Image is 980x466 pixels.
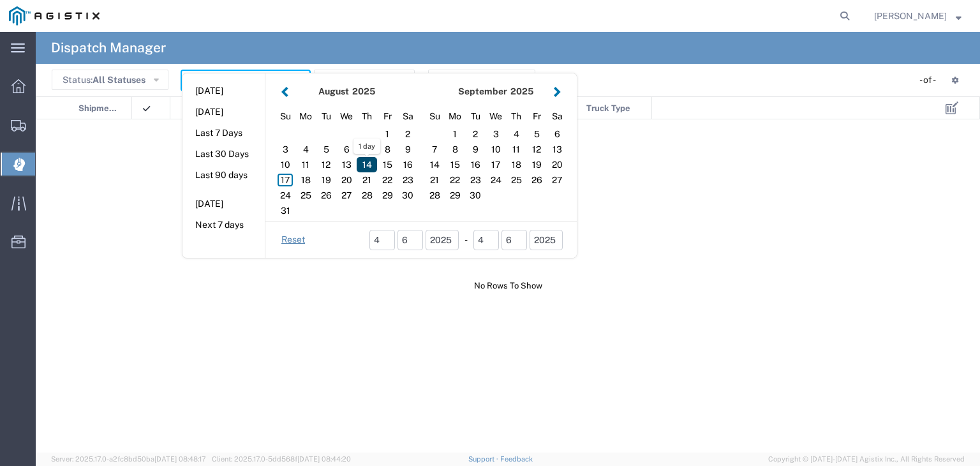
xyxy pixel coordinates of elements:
[486,157,506,172] div: 17
[506,172,526,188] div: 25
[275,203,295,218] div: 31
[547,107,567,126] div: Saturday
[93,75,145,85] span: All Statuses
[445,172,465,188] div: 22
[78,97,118,120] span: Shipment No.
[468,455,500,463] a: Support
[428,70,535,90] button: Advanced Search
[369,230,395,250] input: mm
[275,172,295,188] div: 17
[445,107,465,126] div: Monday
[181,97,242,120] span: Pickup Date and Time
[465,188,486,203] div: 30
[377,172,397,188] div: 22
[426,230,459,250] input: yyyy
[445,188,465,203] div: 29
[510,86,533,96] span: 2025
[357,172,377,188] div: 21
[526,107,547,126] div: Friday
[275,157,295,172] div: 10
[486,172,506,188] div: 24
[336,107,357,126] div: Wednesday
[182,144,265,164] button: Last 30 Days
[52,70,168,90] button: Status:All Statuses
[281,234,305,246] a: Reset
[919,73,942,87] div: - of -
[377,188,397,203] div: 29
[465,142,486,157] div: 9
[424,142,445,157] div: 7
[377,157,397,172] div: 15
[873,8,962,24] button: [PERSON_NAME]
[397,188,418,203] div: 30
[586,97,630,120] span: Truck Type
[336,188,357,203] div: 27
[397,126,418,142] div: 2
[51,455,206,463] span: Server: 2025.17.0-a2fc8bd50ba
[316,172,336,188] div: 19
[295,107,316,126] div: Monday
[336,142,357,157] div: 6
[316,188,336,203] div: 26
[526,172,547,188] div: 26
[182,81,265,101] button: [DATE]
[506,126,526,142] div: 4
[424,188,445,203] div: 28
[9,6,100,26] img: logo
[397,157,418,172] div: 16
[154,455,206,463] span: [DATE] 08:48:17
[297,455,351,463] span: [DATE] 08:44:20
[377,142,397,157] div: 8
[295,172,316,188] div: 18
[465,107,486,126] div: Tuesday
[182,194,265,214] button: [DATE]
[182,165,265,185] button: Last 90 days
[458,86,507,96] strong: September
[318,86,349,96] strong: August
[316,107,336,126] div: Tuesday
[314,70,415,90] button: Saved Searches
[357,107,377,126] div: Thursday
[547,172,567,188] div: 27
[424,107,445,126] div: Sunday
[445,142,465,157] div: 8
[530,230,563,250] input: yyyy
[473,230,499,250] input: mm
[182,215,265,235] button: Next 7 days
[357,157,377,172] div: 14
[526,142,547,157] div: 12
[397,172,418,188] div: 23
[424,157,445,172] div: 14
[486,126,506,142] div: 3
[547,142,567,157] div: 13
[182,102,265,122] button: [DATE]
[874,9,947,23] span: Lorretta Ayala
[768,454,965,465] span: Copyright © [DATE]-[DATE] Agistix Inc., All Rights Reserved
[295,142,316,157] div: 4
[445,157,465,172] div: 15
[506,157,526,172] div: 18
[500,455,533,463] a: Feedback
[526,157,547,172] div: 19
[295,157,316,172] div: 11
[486,107,506,126] div: Wednesday
[336,157,357,172] div: 13
[397,230,423,250] input: dd
[295,188,316,203] div: 25
[275,142,295,157] div: 3
[465,172,486,188] div: 23
[486,142,506,157] div: 10
[397,142,418,157] div: 9
[182,123,265,143] button: Last 7 Days
[377,107,397,126] div: Friday
[526,126,547,142] div: 5
[547,157,567,172] div: 20
[506,142,526,157] div: 11
[51,32,166,64] h4: Dispatch Manager
[377,126,397,142] div: 1
[464,233,468,246] span: -
[336,172,357,188] div: 20
[547,126,567,142] div: 6
[357,142,377,157] div: 7
[316,157,336,172] div: 12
